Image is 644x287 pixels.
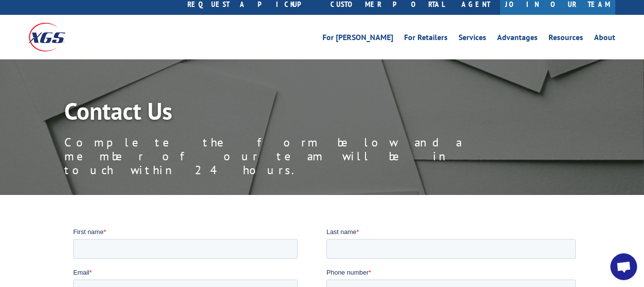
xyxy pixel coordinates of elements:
a: Resources [549,34,583,45]
span: Contact by Phone [265,111,316,119]
a: For [PERSON_NAME] [322,34,393,45]
a: Open chat [610,253,637,280]
input: Contact by Phone [256,111,262,117]
p: Complete the form below and a member of our team will be in touch within 24 hours. [64,136,509,177]
span: Contact Preference [253,82,309,90]
span: Phone number [253,42,295,49]
a: For Retailers [404,34,448,45]
a: About [594,34,615,45]
input: Contact by Email [256,97,262,104]
span: Contact by Email [265,98,313,105]
span: Last name [253,1,283,8]
a: Services [459,34,486,45]
h1: Contact Us [64,99,509,128]
a: Advantages [497,34,538,45]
